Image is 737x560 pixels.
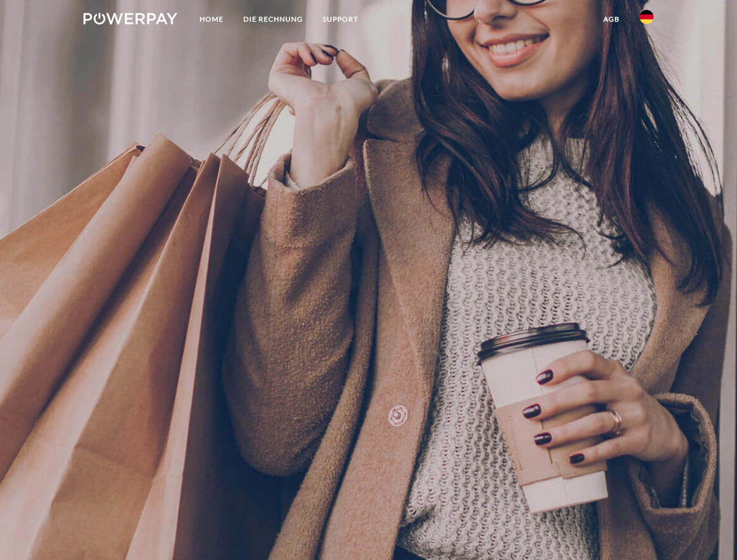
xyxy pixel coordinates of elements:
[593,9,630,30] a: agb
[83,13,177,24] img: logo-powerpay-white.svg
[233,9,313,30] a: DIE RECHNUNG
[313,9,368,30] a: SUPPORT
[640,10,654,24] img: de
[190,9,233,30] a: Home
